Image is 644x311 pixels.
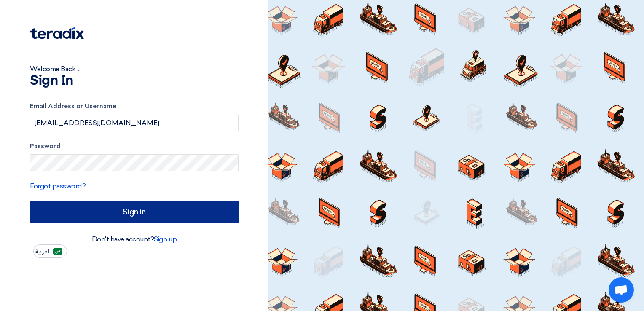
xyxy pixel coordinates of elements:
div: Don't have account? [30,234,239,244]
a: Forgot password? [30,182,86,190]
label: Password [30,142,239,151]
span: العربية [35,249,51,255]
div: Open chat [609,277,634,303]
div: Welcome Back ... [30,64,239,74]
button: العربية [33,244,67,258]
h1: Sign In [30,74,239,88]
label: Email Address or Username [30,102,239,111]
img: Teradix logo [30,27,84,39]
input: Sign in [30,201,239,223]
img: ar-AR.png [53,248,62,255]
a: Sign up [154,235,177,243]
input: Enter your business email or username [30,115,239,131]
